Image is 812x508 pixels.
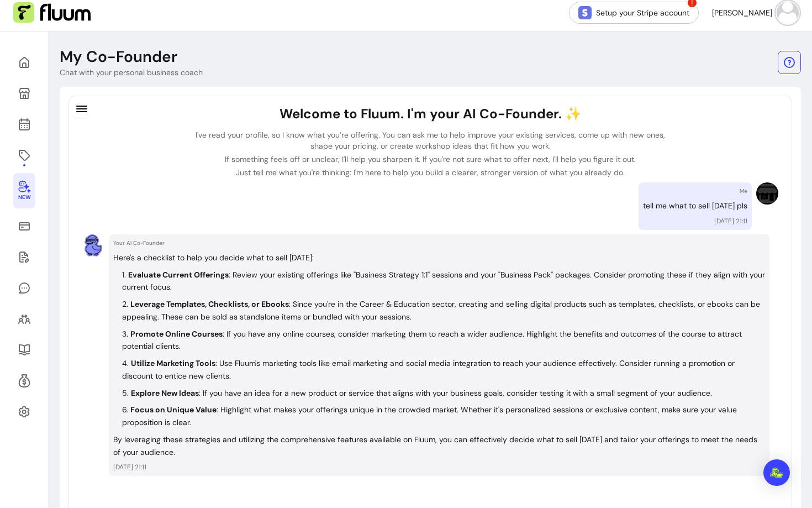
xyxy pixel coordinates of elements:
[712,7,772,18] span: [PERSON_NAME]
[740,187,747,195] p: Me
[13,142,35,169] a: Offerings
[13,306,35,332] a: Clients
[113,252,765,264] p: Here's a checklist to help you decide what to sell [DATE]:
[643,200,747,212] p: tell me what to sell [DATE] pls
[189,154,671,165] p: If something feels off or unclear, I'll help you sharpen it. If you're not sure what to offer nex...
[189,129,671,151] p: I've read your profile, so I know what you’re offering. You can ask me to help improve your exist...
[113,239,765,247] p: Your AI Co-Founder
[131,358,215,368] strong: Utilize Marketing Tools
[13,275,35,301] a: My Messages
[18,194,30,201] span: New
[578,6,592,19] img: Stripe Icon
[13,399,35,425] a: Settings
[756,182,778,205] img: Provider image
[122,270,765,292] p: : Review your existing offerings like "Business Strategy 1:1" sessions and your "Business Pack" p...
[60,67,203,78] p: Chat with your personal business coach
[131,388,199,398] strong: Explore New Ideas
[130,329,223,339] strong: Promote Online Courses
[13,244,35,270] a: Waivers
[714,217,747,226] p: [DATE] 21:11
[122,405,737,427] p: : Highlight what makes your offerings unique in the crowded market. Whether it's personalized ses...
[122,299,760,322] p: : Since you're in the Career & Education sector, creating and selling digital products such as te...
[763,459,790,486] div: Open Intercom Messenger
[777,2,799,24] img: avatar
[13,2,91,23] img: Fluum Logo
[569,2,699,24] a: Setup your Stripe account
[13,80,35,107] a: My Page
[13,337,35,363] a: Resources
[60,47,177,67] p: My Co-Founder
[131,388,712,398] p: : If you have an idea for a new product or service that aligns with your business goals, consider...
[113,463,765,472] p: [DATE] 21:11
[13,173,35,208] a: New
[128,270,229,280] strong: Evaluate Current Offerings
[113,433,765,459] p: By leveraging these strategies and utilizing the comprehensive features available on Fluum, you c...
[122,329,742,352] p: : If you have any online courses, consider marketing them to reach a wider audience. Highlight th...
[13,368,35,394] a: Refer & Earn
[712,2,799,24] button: avatar[PERSON_NAME]
[189,105,671,123] h1: Welcome to Fluum. I'm your AI Co-Founder. ✨
[13,49,35,76] a: Home
[13,213,35,239] a: Sales
[82,234,104,256] img: AI Co-Founder avatar
[130,405,217,415] strong: Focus on Unique Value
[130,299,289,309] strong: Leverage Templates, Checklists, or Ebooks
[189,167,671,178] p: Just tell me what you're thinking: I'm here to help you build a clearer, stronger version of what...
[13,111,35,138] a: Calendar
[122,358,735,381] p: : Use Fluum's marketing tools like email marketing and social media integration to reach your aud...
